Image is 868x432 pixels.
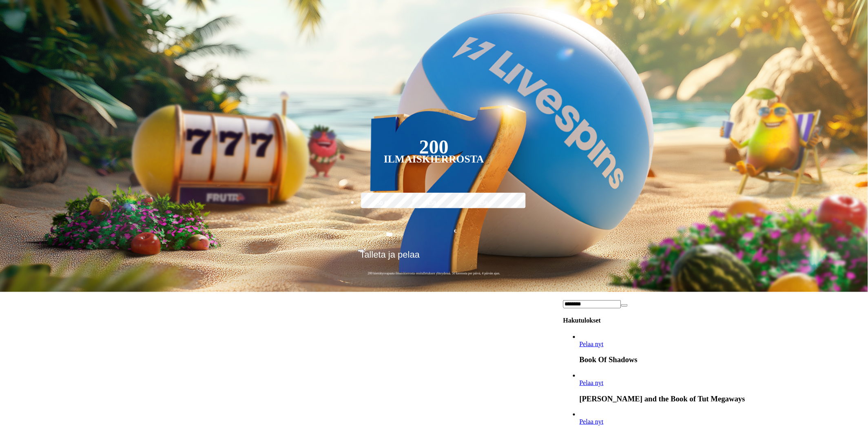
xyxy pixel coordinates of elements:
span: Pelaa nyt [580,418,604,425]
label: 250 € [462,192,509,215]
a: Book Of Shadows [580,341,604,347]
div: Ilmaiskierrosta [384,154,484,164]
button: clear entry [621,304,628,307]
input: Search [563,300,621,308]
span: Pelaa nyt [580,341,604,347]
span: 200 kierrätysvapaata ilmaiskierrosta ensitalletuksen yhteydessä. 50 kierrosta per päivä, 4 päivän... [358,271,511,276]
span: € [454,227,456,235]
h4: Hakutulokset [563,317,865,324]
article: Book Of Shadows [580,333,865,365]
span: Talleta ja pelaa [360,249,420,266]
article: John Hunter and the Book of Tut Megaways [580,372,865,403]
span: Pelaa nyt [580,379,604,386]
span: € [364,247,367,252]
a: John Hunter and the Book of Tut Megaways [580,379,604,386]
label: 150 € [410,192,457,215]
h3: [PERSON_NAME] and the Book of Tut Megaways [580,394,865,403]
a: Book of Vikings [580,418,604,425]
h3: Book Of Shadows [580,355,865,364]
label: 50 € [359,192,406,215]
button: Talleta ja pelaa [358,249,511,266]
div: 200 [419,142,449,152]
